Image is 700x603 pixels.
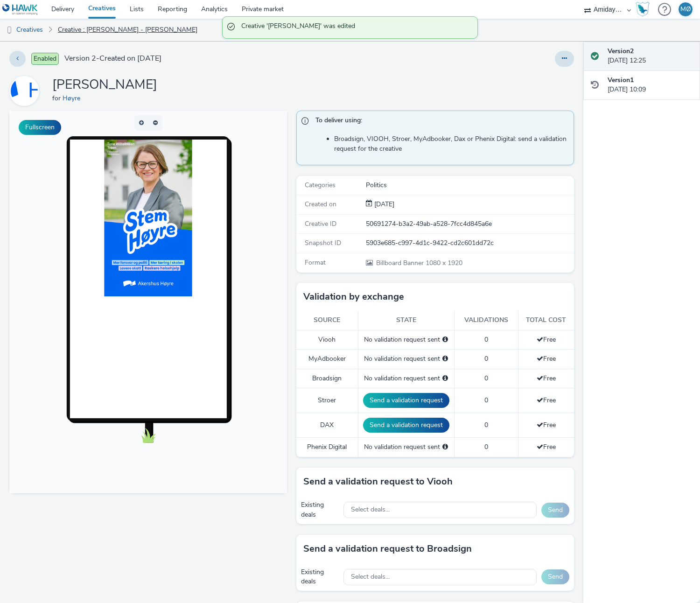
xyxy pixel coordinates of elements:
[9,86,43,95] a: Høyre
[303,475,453,489] h3: Send a validation request to Viooh
[52,94,63,103] span: for
[366,219,574,229] div: 50691274-b3a2-49ab-a528-7fcc4d845a6e
[296,369,358,388] td: Broadsign
[680,2,691,16] div: MØ
[442,374,448,383] div: Please select a deal below and click on Send to send a validation request to Broadsign.
[636,2,653,17] a: Hawk Academy
[363,393,449,408] button: Send a validation request
[376,259,426,267] span: Billboard Banner
[484,396,488,405] span: 0
[537,335,556,344] span: Free
[303,542,472,556] h3: Send a validation request to Broadsign
[296,438,358,457] td: Phenix Digital
[366,181,574,190] div: Politics
[484,354,488,363] span: 0
[305,181,336,189] span: Categories
[241,21,468,34] span: Creative '[PERSON_NAME]' was edited
[305,238,341,247] span: Snapshot ID
[305,219,336,228] span: Creative ID
[375,259,462,267] span: 1080 x 1920
[537,421,556,429] span: Free
[541,569,569,584] button: Send
[296,388,358,413] td: Stroer
[636,2,650,17] img: Hawk Academy
[95,29,182,186] img: Advertisement preview
[2,4,38,15] img: undefined Logo
[296,350,358,369] td: MyAdbooker
[608,76,693,95] div: [DATE] 10:09
[303,290,404,304] h3: Validation by exchange
[442,442,448,452] div: Please select a deal below and click on Send to send a validation request to Phenix Digital.
[518,311,574,330] th: Total cost
[301,500,339,519] div: Existing deals
[537,442,556,451] span: Free
[372,200,394,209] span: [DATE]
[315,116,564,128] span: To deliver using:
[334,134,569,154] li: Broadsign, VIOOH, Stroer, MyAdbooker, Dax or Phenix Digital: send a validation request for the cr...
[541,503,569,518] button: Send
[63,94,84,103] a: Høyre
[454,311,518,330] th: Validations
[351,506,390,514] span: Select deals...
[363,442,449,452] div: No validation request sent
[301,568,339,587] div: Existing deals
[11,77,38,105] img: Høyre
[442,354,448,364] div: Please select a deal below and click on Send to send a validation request to MyAdbooker.
[608,47,693,66] div: [DATE] 12:25
[53,19,202,41] a: Creative : [PERSON_NAME] - [PERSON_NAME]
[363,335,449,344] div: No validation request sent
[358,311,454,330] th: State
[363,374,449,383] div: No validation request sent
[537,354,556,363] span: Free
[305,258,326,267] span: Format
[296,330,358,349] td: Viooh
[64,53,161,64] span: Version 2 - Created on [DATE]
[19,120,61,135] button: Fullscreen
[5,26,14,35] img: dooh
[305,200,336,209] span: Created on
[608,76,634,84] strong: Version 1
[372,200,394,209] div: Creation 13 August 2025, 10:09
[296,311,358,330] th: Source
[296,413,358,438] td: DAX
[442,335,448,344] div: Please select a deal below and click on Send to send a validation request to Viooh.
[537,396,556,405] span: Free
[366,238,574,248] div: 5903e685-c997-4d1c-9422-cd2c601dd72c
[484,442,488,451] span: 0
[31,53,59,65] span: Enabled
[363,354,449,364] div: No validation request sent
[484,421,488,429] span: 0
[484,335,488,344] span: 0
[537,374,556,383] span: Free
[608,47,634,56] strong: Version 2
[52,76,157,94] h1: [PERSON_NAME]
[484,374,488,383] span: 0
[363,418,449,433] button: Send a validation request
[351,573,390,581] span: Select deals...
